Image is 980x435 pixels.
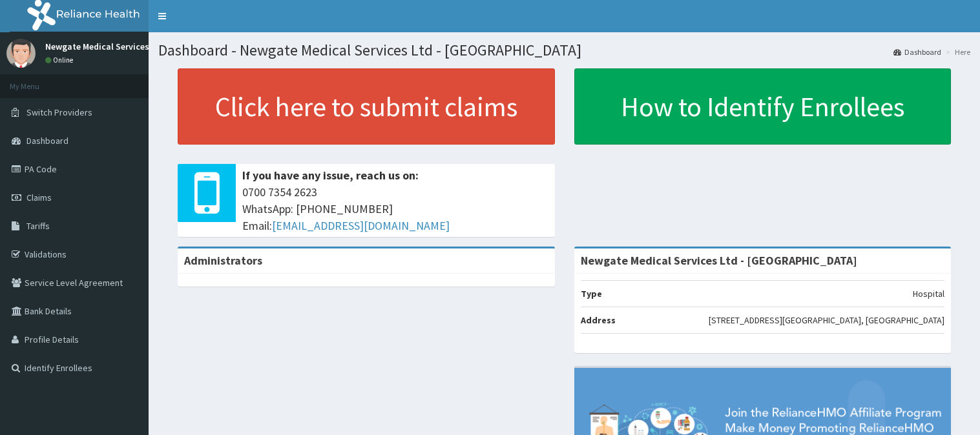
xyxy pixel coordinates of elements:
a: Online [45,56,76,65]
a: Dashboard [893,46,941,57]
a: How to Identify Enrollees [574,68,952,145]
p: [STREET_ADDRESS][GEOGRAPHIC_DATA], [GEOGRAPHIC_DATA] [709,314,944,327]
span: 0700 7354 2623 WhatsApp: [PHONE_NUMBER] Email: [242,184,548,234]
b: Type [581,288,602,299]
li: Here [943,46,970,57]
a: [EMAIL_ADDRESS][DOMAIN_NAME] [272,218,450,233]
p: Hospital [913,287,944,300]
span: Tariffs [26,220,50,232]
span: Claims [26,192,52,203]
img: User Image [6,39,36,68]
b: Administrators [184,253,262,268]
p: Newgate Medical Services [45,42,149,51]
b: If you have any issue, reach us on: [242,168,419,183]
a: Click here to submit claims [178,68,555,145]
h1: Dashboard - Newgate Medical Services Ltd - [GEOGRAPHIC_DATA] [158,42,970,59]
strong: Newgate Medical Services Ltd - [GEOGRAPHIC_DATA] [581,253,857,268]
span: Switch Providers [26,106,92,118]
span: Dashboard [26,135,68,147]
b: Address [581,314,616,326]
